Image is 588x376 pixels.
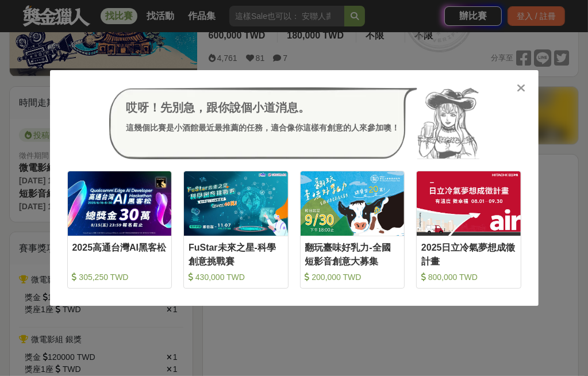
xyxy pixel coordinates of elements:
[189,241,283,267] div: FuStar未來之星-科學創意挑戰賽
[189,271,283,283] div: 430,000 TWD
[126,99,400,116] div: 哎呀！先別急，跟你說個小道消息。
[417,171,521,235] img: Cover Image
[126,122,400,134] div: 這幾個比賽是小酒館最近最推薦的任務，適合像你這樣有創意的人來參加噢！
[305,271,400,283] div: 200,000 TWD
[68,171,172,235] img: Cover Image
[72,271,167,283] div: 305,250 TWD
[72,241,167,267] div: 2025高通台灣AI黑客松
[301,171,405,235] img: Cover Image
[417,87,479,160] img: Avatar
[305,241,400,267] div: 翻玩臺味好乳力-全國短影音創意大募集
[421,271,516,283] div: 800,000 TWD
[183,171,289,289] a: Cover ImageFuStar未來之星-科學創意挑戰賽 430,000 TWD
[67,171,172,289] a: Cover Image2025高通台灣AI黑客松 305,250 TWD
[300,171,405,289] a: Cover Image翻玩臺味好乳力-全國短影音創意大募集 200,000 TWD
[421,241,516,267] div: 2025日立冷氣夢想成徵計畫
[184,171,288,235] img: Cover Image
[416,171,521,289] a: Cover Image2025日立冷氣夢想成徵計畫 800,000 TWD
